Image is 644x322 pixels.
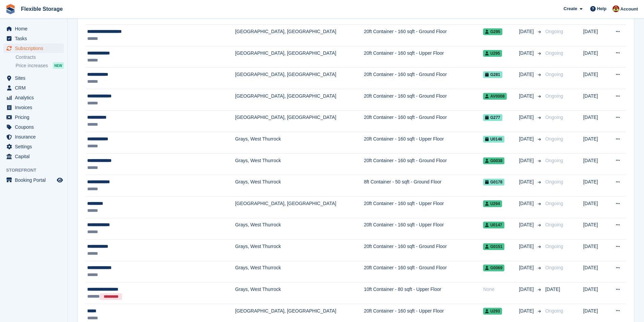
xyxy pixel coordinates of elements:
span: Ongoing [545,29,563,34]
td: [GEOGRAPHIC_DATA], [GEOGRAPHIC_DATA] [235,68,364,89]
td: 20ft Container - 160 sqft - Upper Floor [364,196,483,218]
td: [DATE] [583,218,608,240]
span: Storefront [6,167,67,174]
td: [DATE] [583,89,608,110]
td: [DATE] [583,282,608,304]
span: G277 [483,114,502,121]
span: Account [620,6,638,13]
span: Ongoing [545,158,563,163]
span: [DATE] [519,157,535,164]
td: [DATE] [583,240,608,261]
span: [DATE] [519,50,535,57]
a: menu [3,113,64,122]
td: 8ft Container - 50 sqft - Ground Floor [364,175,483,197]
span: U294 [483,200,502,207]
span: G0069 [483,265,504,271]
td: 20ft Container - 160 sqft - Ground Floor [364,89,483,110]
span: Create [564,5,577,12]
span: [DATE] [519,178,535,185]
span: Pricing [15,113,55,122]
a: menu [3,24,64,33]
span: Ongoing [545,115,563,120]
a: menu [3,122,64,132]
span: [DATE] [519,28,535,35]
a: menu [3,93,64,102]
a: menu [3,152,64,161]
span: G0178 [483,179,504,185]
td: [DATE] [583,46,608,68]
span: [DATE] [519,221,535,228]
span: Coupons [15,122,55,132]
td: 20ft Container - 160 sqft - Ground Floor [364,261,483,282]
td: [DATE] [583,68,608,89]
span: Ongoing [545,72,563,77]
a: Flexible Storage [18,3,66,15]
td: Grays, West Thurrock [235,175,364,197]
a: Contracts [16,54,64,60]
td: Grays, West Thurrock [235,132,364,154]
td: 20ft Container - 160 sqft - Upper Floor [364,46,483,68]
span: G295 [483,28,502,35]
td: [GEOGRAPHIC_DATA], [GEOGRAPHIC_DATA] [235,110,364,132]
span: Analytics [15,93,55,102]
img: David Jones [613,5,619,12]
td: [DATE] [583,132,608,154]
span: U0147 [483,222,504,228]
td: 20ft Container - 160 sqft - Ground Floor [364,68,483,89]
span: Ongoing [545,93,563,99]
td: Grays, West Thurrock [235,261,364,282]
span: Subscriptions [15,44,55,53]
span: Ongoing [545,265,563,270]
span: Ongoing [545,50,563,56]
span: [DATE] [519,243,535,250]
td: [GEOGRAPHIC_DATA], [GEOGRAPHIC_DATA] [235,25,364,46]
a: menu [3,142,64,151]
td: 20ft Container - 160 sqft - Ground Floor [364,25,483,46]
a: menu [3,132,64,142]
a: menu [3,34,64,43]
td: 20ft Container - 160 sqft - Upper Floor [364,218,483,240]
td: 20ft Container - 160 sqft - Ground Floor [364,153,483,175]
span: G281 [483,71,502,78]
a: menu [3,44,64,53]
a: menu [3,103,64,112]
span: Price increases [16,63,48,69]
a: menu [3,73,64,83]
span: Capital [15,152,55,161]
span: AV0008 [483,93,506,100]
span: G0038 [483,157,504,164]
td: Grays, West Thurrock [235,218,364,240]
td: Grays, West Thurrock [235,240,364,261]
a: Preview store [56,176,64,184]
span: Ongoing [545,244,563,249]
span: Invoices [15,103,55,112]
td: [DATE] [583,153,608,175]
div: None [483,286,519,293]
span: [DATE] [519,264,535,271]
span: Ongoing [545,222,563,227]
td: [GEOGRAPHIC_DATA], [GEOGRAPHIC_DATA] [235,46,364,68]
span: Ongoing [545,179,563,184]
td: 20ft Container - 160 sqft - Ground Floor [364,240,483,261]
a: menu [3,175,64,185]
td: [DATE] [583,175,608,197]
span: Home [15,24,55,33]
span: CRM [15,83,55,93]
td: [DATE] [583,25,608,46]
span: [DATE] [519,114,535,121]
td: [DATE] [583,110,608,132]
span: [DATE] [519,307,535,315]
span: Settings [15,142,55,151]
span: Ongoing [545,201,563,206]
img: stora-icon-8386f47178a22dfd0bd8f6a31ec36ba5ce8667c1dd55bd0f319d3a0aa187defe.svg [5,4,16,14]
span: Insurance [15,132,55,142]
span: [DATE] [519,135,535,143]
td: 20ft Container - 160 sqft - Upper Floor [364,132,483,154]
td: [GEOGRAPHIC_DATA], [GEOGRAPHIC_DATA] [235,196,364,218]
td: Grays, West Thurrock [235,153,364,175]
span: U0146 [483,136,504,143]
td: 10ft Container - 80 sqft - Upper Floor [364,282,483,304]
span: [DATE] [519,71,535,78]
span: [DATE] [519,93,535,100]
td: Grays, West Thurrock [235,282,364,304]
